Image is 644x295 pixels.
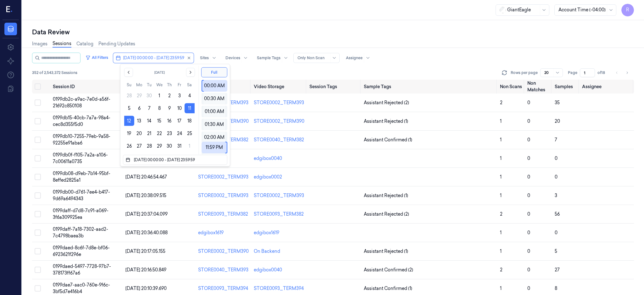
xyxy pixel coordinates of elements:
button: Sunday, October 5th, 2025 [124,103,134,113]
button: Friday, October 10th, 2025 [175,103,185,113]
span: 3 [555,193,557,198]
th: Samples [552,80,580,94]
span: 1 [500,174,502,180]
span: Assistant Confirmed (2) [364,267,413,273]
span: [DATE] 20:10:39.690 [125,286,167,291]
span: 0 [527,248,530,254]
span: [DATE] 00:00:00 - [DATE] 23:59:59 [123,55,184,61]
th: Friday [175,82,185,88]
a: Catalog [76,41,93,47]
button: Select row [35,248,41,254]
button: Wednesday, October 22nd, 2025 [154,128,164,139]
span: 0199daff-7a18-7302-aad2-7c4798baea3b [53,226,108,239]
button: Monday, September 29th, 2025 [134,91,144,101]
button: Saturday, October 25th, 2025 [185,128,195,139]
div: STORE0002_TERM393 [198,174,249,180]
button: Thursday, October 9th, 2025 [164,103,175,113]
button: Saturday, October 11th, 2025, selected [185,103,195,113]
button: [DATE] 00:00:00 - [DATE] 23:59:59 [113,53,194,63]
span: 0 [527,137,530,143]
button: Select row [35,211,41,217]
div: STORE0002_TERM390 [198,248,249,255]
button: Sunday, September 28th, 2025 [124,91,134,101]
div: STORE0002_TERM390 [254,118,304,125]
div: 01:00 AM [203,105,225,117]
span: 0 [527,156,530,161]
span: 0199daed-5497-7728-97b7-378173ff67a6 [53,264,111,276]
th: Session Tags [307,80,361,94]
span: 1 [500,286,502,291]
span: Assistant Confirmed (1) [364,137,412,143]
span: 0 [527,230,530,235]
button: Monday, October 27th, 2025 [134,141,144,151]
span: 0199db15-40cb-7a7a-98a4-cec8d355f5d0 [53,115,110,127]
span: 0 [527,267,530,273]
span: 0 [527,286,530,291]
span: of 18 [597,70,608,76]
span: 1 [500,156,502,161]
div: On Backend [254,248,280,255]
th: Wednesday [154,82,164,88]
div: 11:59 PM [203,141,225,153]
span: [DATE] 20:38:09.515 [125,193,166,198]
span: 0 [527,193,530,198]
span: Page [568,70,577,76]
button: Full [201,67,227,77]
span: R [621,4,634,16]
th: Assignee [580,80,634,94]
span: Assistant Rejected (1) [364,248,408,255]
span: 27 [555,267,560,273]
span: 0 [527,211,530,217]
a: Images [32,41,47,47]
button: Select row [35,99,41,106]
span: 7 [555,137,557,143]
button: Wednesday, October 29th, 2025 [154,141,164,151]
th: Non Matches [525,80,552,94]
span: [DATE] 20:16:50.849 [125,267,166,273]
span: 352 of 2,543,372 Sessions [32,70,77,76]
div: edgibox0040 [254,155,282,162]
span: 0199db08-d9eb-7b14-95bf-8effed2825a1 [53,171,110,183]
span: 1 [500,137,502,143]
div: STORE0093_TERM394 [254,285,304,292]
button: Friday, October 17th, 2025 [175,116,185,126]
span: 0199db0f-f105-7a2a-a106-7c00611a0735 [53,152,108,164]
p: Rows per page [511,70,538,76]
span: 0 [555,174,558,180]
div: 01:30 AM [203,118,225,130]
th: Video Storage [251,80,307,94]
span: 8 [555,286,557,291]
table: October 2025 [124,82,195,151]
span: Assistant Rejected (1) [364,192,408,199]
button: Thursday, October 2nd, 2025 [164,91,175,101]
span: 0199db00-d761-7ee4-b417-9d69a6494343 [53,189,110,201]
button: Select row [35,285,41,292]
th: Tuesday [144,82,154,88]
button: Select row [35,174,41,180]
button: Select row [35,230,41,236]
button: Thursday, October 16th, 2025 [164,116,175,126]
button: Wednesday, October 1st, 2025 [154,91,164,101]
span: 0 [527,174,530,180]
div: edgibox1619 [198,230,249,236]
button: Thursday, October 30th, 2025 [164,141,175,151]
span: Assistant Rejected (2) [364,211,409,218]
th: Non Scans [497,80,525,94]
button: Select row [35,267,41,273]
button: Go to the Next Month [186,68,195,77]
span: Assistant Rejected (2) [364,99,409,106]
button: Go to next page [623,68,631,77]
button: All Filters [83,53,111,63]
button: Select row [35,137,41,143]
th: Saturday [185,82,195,88]
a: Pending Updates [98,41,135,47]
button: Saturday, November 1st, 2025 [185,141,195,151]
button: Sunday, October 26th, 2025 [124,141,134,151]
span: 2 [500,100,502,105]
span: [DATE] 20:46:54.467 [125,174,167,180]
button: Wednesday, October 15th, 2025 [154,116,164,126]
span: [DATE] 20:17:05.155 [125,248,165,254]
div: 02:00 AM [203,131,225,143]
button: Tuesday, October 14th, 2025 [144,116,154,126]
div: STORE0040_TERM382 [254,137,304,143]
